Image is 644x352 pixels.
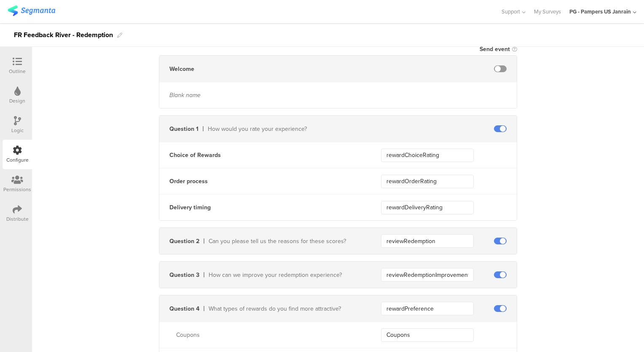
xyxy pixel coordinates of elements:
[381,302,474,315] input: Enter a key...
[208,125,361,133] div: How would you rate your experience?
[9,68,26,75] div: Outline
[9,97,25,105] div: Design
[209,271,361,279] div: How can we improve your redemption experience?
[209,304,361,313] div: What types of rewards do you find more attractive?
[3,186,31,193] div: Permissions
[381,201,474,214] input: Enter a key...
[11,127,24,134] div: Logic
[169,151,221,160] div: Choice of Rewards
[169,177,208,186] div: Order process
[169,271,199,279] div: Question 3
[169,203,211,212] div: Delivery timing
[502,8,520,16] span: Support
[169,65,194,73] div: Welcome
[169,304,199,313] div: Question 4
[6,156,29,164] div: Configure
[169,125,199,133] div: Question 1
[381,328,474,342] input: Enter a value...
[569,8,631,16] div: PG - Pampers US Janrain
[381,268,474,282] input: Enter a key...
[6,215,29,223] div: Distribute
[381,175,474,188] input: Enter a key...
[169,91,361,100] div: Blank name
[8,5,55,16] img: segmanta logo
[209,237,361,246] div: Can you please tell us the reasons for these scores?
[381,149,474,162] input: Enter a key...
[480,45,510,54] div: Send event
[169,237,199,246] div: Question 2
[381,234,474,248] input: Enter a key...
[14,28,113,42] div: FR Feedback River - Redemption
[176,330,361,339] div: Coupons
